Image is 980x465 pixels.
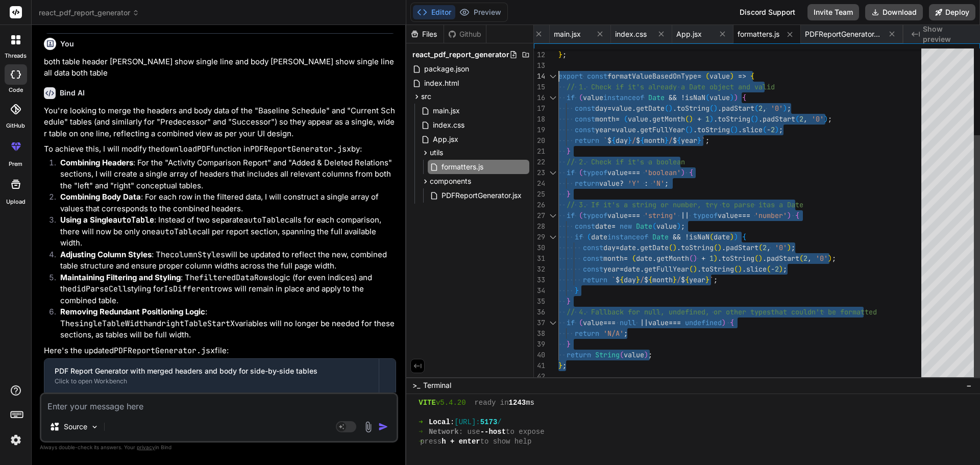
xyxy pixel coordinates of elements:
button: Deploy [929,4,975,20]
span: const [575,104,595,113]
div: Click to open Workbench [55,377,369,385]
span: = [611,222,616,231]
span: ) [775,125,779,134]
span: toString [722,254,754,263]
span: month [644,136,665,145]
span: , [767,243,771,252]
span: if [567,211,575,220]
span: ( [652,222,656,231]
span: ) [689,125,693,134]
span: 'N' [652,179,665,188]
div: Click to collapse the range. [546,210,559,221]
img: settings [7,431,24,449]
span: day [603,243,616,252]
span: ( [799,254,803,263]
span: = [624,254,628,263]
span: 2 [771,125,775,134]
span: { [640,136,644,145]
span: ; [705,136,709,145]
div: Discord Support [733,4,801,20]
span: padStart [767,254,799,263]
span: ) [730,93,734,102]
span: date [624,264,640,274]
span: ; [791,243,795,252]
img: icon [378,422,388,432]
span: formatters.js [440,161,484,173]
span: = [607,104,611,113]
div: Click to collapse the range. [546,232,559,242]
span: 'string' [644,211,677,220]
span: $ [673,136,677,145]
span: ) [681,168,685,177]
span: value [599,179,620,188]
strong: Using a Single [60,215,154,225]
span: 1 [705,114,709,124]
span: + [701,254,705,263]
span: ( [730,125,734,134]
span: ; [681,222,685,231]
span: , [807,254,812,263]
button: Editor [413,5,455,19]
span: , [803,114,807,124]
span: '0' [771,104,783,113]
span: ( [665,104,669,113]
span: ) [787,243,791,252]
label: Upload [6,198,26,206]
label: GitHub [6,121,25,130]
span: ( [689,254,693,263]
code: autoTable [113,215,154,225]
span: typeof [693,211,718,220]
span: ( [705,93,709,102]
span: ! [685,232,689,241]
div: 21 [534,146,545,157]
span: } [628,136,632,145]
span: instanceof [607,232,648,241]
div: 15 [534,82,545,92]
span: ( [579,211,583,220]
span: value [709,93,730,102]
span: 'boolean' [644,168,681,177]
span: / [669,136,673,145]
p: To achieve this, I will modify the function in by: [44,143,396,155]
span: ) [828,254,832,263]
label: prem [9,160,22,168]
div: 32 [534,264,545,275]
span: { [750,71,754,81]
span: / [632,136,636,145]
span: package.json [423,63,470,75]
span: toString [697,125,730,134]
span: utils [430,148,443,158]
span: . [640,264,644,274]
span: value [628,114,648,124]
span: . [673,104,677,113]
span: ) [709,114,714,124]
span: ) [734,232,738,241]
div: 20 [534,135,545,146]
span: ( [714,243,718,252]
span: . [652,254,656,263]
span: instanceof [603,93,644,102]
span: ) [754,114,758,124]
span: Date [636,222,652,231]
div: 19 [534,125,545,135]
span: } [567,146,571,156]
span: 'number' [754,211,787,220]
span: value [607,168,628,177]
span: index.html [423,77,460,89]
div: 26 [534,200,545,210]
img: Pick Models [90,423,99,431]
span: const [583,254,603,263]
span: ; [562,50,567,59]
span: 2 [758,104,763,113]
div: 24 [534,178,545,189]
span: 2 [799,114,803,124]
span: export [558,71,583,81]
span: } [558,50,562,59]
span: const [575,114,595,124]
span: . [714,114,718,124]
span: getFullYear [640,125,685,134]
span: ( [754,254,758,263]
span: ) [824,114,828,124]
span: day [595,104,607,113]
span: main.jsx [432,105,461,117]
